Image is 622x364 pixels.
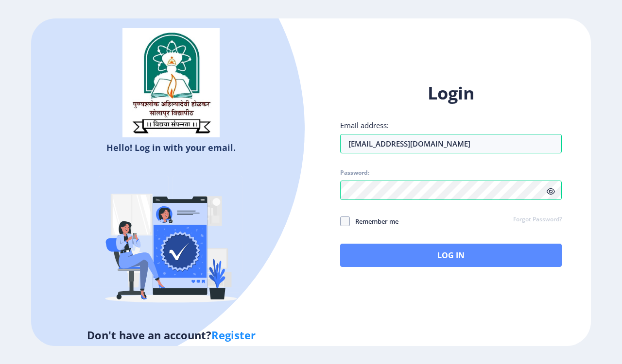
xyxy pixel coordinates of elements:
a: Forgot Password? [513,215,562,224]
label: Email address: [340,120,389,130]
input: Email address [340,134,562,153]
img: sulogo.png [122,28,220,138]
img: Verified-rafiki.svg [86,157,256,327]
button: Log In [340,244,562,267]
h1: Login [340,82,562,105]
h5: Don't have an account? [38,327,304,343]
span: Remember me [350,215,398,227]
label: Password: [340,169,369,177]
a: Register [211,328,256,342]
